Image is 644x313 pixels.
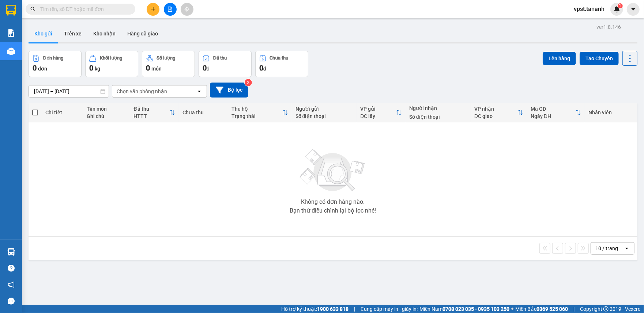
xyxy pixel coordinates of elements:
[58,25,87,42] button: Trên xe
[7,248,15,256] img: warehouse-icon
[301,199,365,205] div: Không có đơn hàng nào.
[87,113,126,119] div: Ghi chú
[196,88,202,94] svg: open
[543,52,576,65] button: Lên hàng
[199,51,252,77] button: Đã thu0đ
[87,106,126,112] div: Tên món
[281,305,349,313] span: Hỗ trợ kỹ thuật:
[259,64,263,72] span: 0
[213,56,227,61] div: Đã thu
[29,85,109,97] input: Select a date range.
[95,66,100,72] span: kg
[255,51,308,77] button: Chưa thu0đ
[270,56,289,61] div: Chưa thu
[33,64,37,72] span: 0
[536,306,568,312] strong: 0369 525 060
[184,7,189,12] span: aim
[29,51,82,77] button: Đơn hàng0đơn
[146,64,150,72] span: 0
[474,113,517,119] div: ĐC giao
[360,113,396,119] div: ĐC lấy
[624,245,630,251] svg: open
[38,66,47,72] span: đơn
[474,106,517,112] div: VP nhận
[531,106,575,112] div: Mã GD
[151,7,156,12] span: plus
[627,3,640,16] button: caret-down
[573,305,575,313] span: |
[87,25,121,42] button: Kho nhận
[182,110,224,115] div: Chưa thu
[603,306,609,312] span: copyright
[357,103,406,122] th: Toggle SortBy
[29,25,58,42] button: Kho gửi
[531,113,575,119] div: Ngày ĐH
[210,83,248,98] button: Bộ lọc
[181,3,193,16] button: aim
[147,3,159,16] button: plus
[134,113,170,119] div: HTTT
[8,281,15,288] span: notification
[409,105,467,111] div: Người nhận
[117,88,167,95] div: Chọn văn phòng nhận
[568,4,610,14] span: vpst.tananh
[596,23,621,31] div: ver 1.8.146
[419,305,509,313] span: Miền Nam
[100,56,122,61] div: Khối lượng
[290,208,376,214] div: Bạn thử điều chỉnh lại bộ lọc nhé!
[130,103,179,122] th: Toggle SortBy
[30,7,35,12] span: search
[354,305,355,313] span: |
[409,114,467,120] div: Số điện thoại
[167,7,173,12] span: file-add
[207,66,210,72] span: đ
[203,64,207,72] span: 0
[43,56,63,61] div: Đơn hàng
[296,145,369,196] img: svg+xml;base64,PHN2ZyBjbGFzcz0ibGlzdC1wbHVnX19zdmciIHhtbG5zPSJodHRwOi8vd3d3LnczLm9yZy8yMDAwL3N2Zy...
[580,52,619,65] button: Tạo Chuyến
[263,66,266,72] span: đ
[7,47,15,55] img: warehouse-icon
[630,6,637,12] span: caret-down
[142,51,195,77] button: Số lượng0món
[619,3,621,8] span: 1
[8,298,15,305] span: message
[595,245,618,252] div: 10 / trang
[361,305,418,313] span: Cung cấp máy in - giấy in:
[588,110,634,115] div: Nhân viên
[511,308,513,310] span: ⚪️
[614,6,620,12] img: icon-new-feature
[231,106,282,112] div: Thu hộ
[40,5,127,13] input: Tìm tên, số ĐT hoặc mã đơn
[164,3,177,16] button: file-add
[317,306,349,312] strong: 1900 633 818
[360,106,396,112] div: VP gửi
[89,64,93,72] span: 0
[618,3,623,8] sup: 1
[7,29,15,37] img: solution-icon
[471,103,527,122] th: Toggle SortBy
[8,265,15,272] span: question-circle
[527,103,585,122] th: Toggle SortBy
[151,66,162,72] span: món
[134,106,170,112] div: Đã thu
[6,5,16,16] img: logo-vxr
[121,25,164,42] button: Hàng đã giao
[85,51,138,77] button: Khối lượng0kg
[245,79,252,86] sup: 2
[295,106,353,112] div: Người gửi
[157,56,175,61] div: Số lượng
[45,110,79,115] div: Chi tiết
[295,113,353,119] div: Số điện thoại
[515,305,568,313] span: Miền Bắc
[231,113,282,119] div: Trạng thái
[442,306,509,312] strong: 0708 023 035 - 0935 103 250
[228,103,292,122] th: Toggle SortBy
